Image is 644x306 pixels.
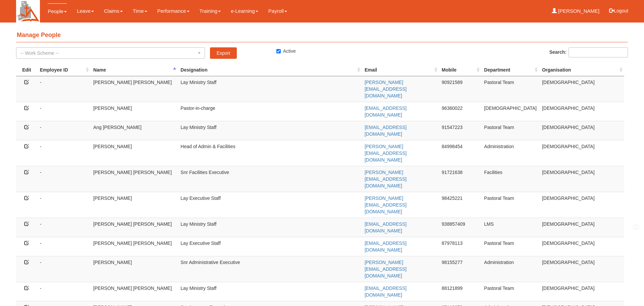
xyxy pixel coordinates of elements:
[268,3,287,19] a: Payroll
[365,286,407,298] a: [EMAIL_ADDRESS][DOMAIN_NAME]
[539,140,624,166] td: [DEMOGRAPHIC_DATA]
[365,195,407,214] a: [PERSON_NAME][EMAIL_ADDRESS][DOMAIN_NAME]
[365,170,407,188] a: [PERSON_NAME][EMAIL_ADDRESS][DOMAIN_NAME]
[539,192,624,218] td: [DEMOGRAPHIC_DATA]
[91,192,178,218] td: [PERSON_NAME]
[552,3,600,19] a: [PERSON_NAME]
[16,47,205,59] button: -- Work Scheme --
[481,102,539,121] td: [DEMOGRAPHIC_DATA]
[37,140,91,166] td: -
[365,221,407,233] a: [EMAIL_ADDRESS][DOMAIN_NAME]
[178,237,362,256] td: Lay Executive Staff
[481,237,539,256] td: Pastoral Team
[37,256,91,282] td: -
[439,237,482,256] td: 87978113
[178,64,362,76] th: Designation : activate to sort column ascending
[539,76,624,102] td: [DEMOGRAPHIC_DATA]
[539,282,624,301] td: [DEMOGRAPHIC_DATA]
[48,3,67,19] a: People
[178,102,362,121] td: Pastor-in-charge
[481,64,539,76] th: Department : activate to sort column ascending
[439,76,482,102] td: 90921589
[439,192,482,218] td: 98425221
[439,282,482,301] td: 88121899
[231,3,258,19] a: e-Learning
[91,102,178,121] td: [PERSON_NAME]
[539,166,624,192] td: [DEMOGRAPHIC_DATA]
[178,140,362,166] td: Head of Admin & Facilities
[604,3,633,19] button: Logout
[178,76,362,102] td: Lay Ministry Staff
[365,144,407,163] a: [PERSON_NAME][EMAIL_ADDRESS][DOMAIN_NAME]
[439,140,482,166] td: 84998454
[539,256,624,282] td: [DEMOGRAPHIC_DATA]
[91,121,178,140] td: Ang [PERSON_NAME]
[178,282,362,301] td: Lay Ministry Staff
[37,192,91,218] td: -
[104,3,123,19] a: Claims
[539,121,624,140] td: [DEMOGRAPHIC_DATA]
[439,218,482,237] td: 938857409
[481,140,539,166] td: Administration
[91,64,178,76] th: Name : activate to sort column descending
[365,125,407,137] a: [EMAIL_ADDRESS][DOMAIN_NAME]
[16,29,628,42] h4: Manage People
[362,64,439,76] th: Email : activate to sort column ascending
[20,50,197,56] div: -- Work Scheme --
[91,166,178,192] td: [PERSON_NAME] [PERSON_NAME]
[569,47,628,57] input: Search:
[365,241,407,253] a: [EMAIL_ADDRESS][DOMAIN_NAME]
[178,121,362,140] td: Lay Ministry Staff
[481,166,539,192] td: Facilities
[37,102,91,121] td: -
[37,282,91,301] td: -
[91,140,178,166] td: [PERSON_NAME]
[91,256,178,282] td: [PERSON_NAME]
[365,260,407,278] a: [PERSON_NAME][EMAIL_ADDRESS][DOMAIN_NAME]
[178,256,362,282] td: Snr Administrative Executive
[91,282,178,301] td: [PERSON_NAME] [PERSON_NAME]
[365,80,407,98] a: [PERSON_NAME][EMAIL_ADDRESS][DOMAIN_NAME]
[481,218,539,237] td: LMS
[37,121,91,140] td: -
[178,218,362,237] td: Lay Ministry Staff
[91,218,178,237] td: [PERSON_NAME] [PERSON_NAME]
[549,47,628,57] label: Search:
[133,3,147,19] a: Time
[439,64,482,76] th: Mobile : activate to sort column ascending
[481,121,539,140] td: Pastoral Team
[37,237,91,256] td: -
[539,237,624,256] td: [DEMOGRAPHIC_DATA]
[539,218,624,237] td: [DEMOGRAPHIC_DATA]
[178,192,362,218] td: Lay Executive Staff
[276,49,281,53] input: Active
[37,218,91,237] td: -
[539,64,624,76] th: Organisation : activate to sort column ascending
[481,282,539,301] td: Pastoral Team
[37,64,91,76] th: Employee ID: activate to sort column ascending
[91,76,178,102] td: [PERSON_NAME] [PERSON_NAME]
[365,105,407,118] a: [EMAIL_ADDRESS][DOMAIN_NAME]
[481,76,539,102] td: Pastoral Team
[439,121,482,140] td: 91547223
[37,76,91,102] td: -
[16,64,37,76] th: Edit
[91,237,178,256] td: [PERSON_NAME] [PERSON_NAME]
[37,166,91,192] td: -
[439,102,482,121] td: 96360022
[439,256,482,282] td: 98155277
[439,166,482,192] td: 91721638
[210,47,237,59] a: Export
[178,166,362,192] td: Snr Facilities Executive
[481,192,539,218] td: Pastoral Team
[539,102,624,121] td: [DEMOGRAPHIC_DATA]
[200,3,221,19] a: Training
[77,3,94,19] a: Leave
[157,3,190,19] a: Performance
[276,48,296,54] label: Active
[481,256,539,282] td: Administration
